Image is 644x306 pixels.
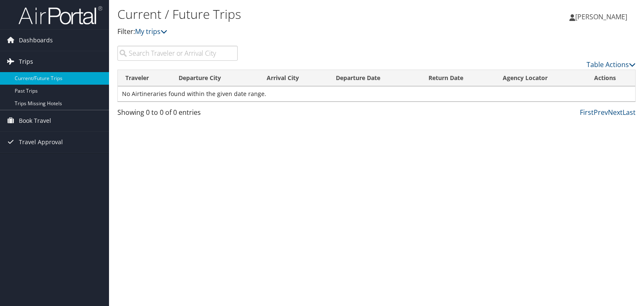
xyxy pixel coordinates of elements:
th: Traveler: activate to sort column ascending [118,70,171,86]
img: airportal-logo.png [18,5,102,25]
a: Next [608,108,623,117]
th: Agency Locator: activate to sort column ascending [495,70,586,86]
input: Search Traveler or Arrival City [117,46,238,61]
a: First [580,108,594,117]
span: Book Travel [19,110,51,131]
th: Return Date: activate to sort column ascending [421,70,495,86]
th: Arrival City: activate to sort column ascending [259,70,328,86]
a: My trips [135,27,167,36]
a: Prev [594,108,608,117]
span: Dashboards [19,30,53,51]
div: Showing 0 to 0 of 0 entries [117,107,238,122]
td: No Airtineraries found within the given date range. [118,86,635,101]
a: [PERSON_NAME] [569,4,636,29]
a: Last [623,108,636,117]
span: [PERSON_NAME] [575,12,627,21]
th: Departure Date: activate to sort column descending [328,70,421,86]
th: Actions [587,70,635,86]
th: Departure City: activate to sort column ascending [171,70,259,86]
a: Table Actions [587,60,636,69]
span: Trips [19,51,33,72]
p: Filter: [117,26,463,37]
h1: Current / Future Trips [117,5,463,23]
span: Travel Approval [19,132,63,153]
